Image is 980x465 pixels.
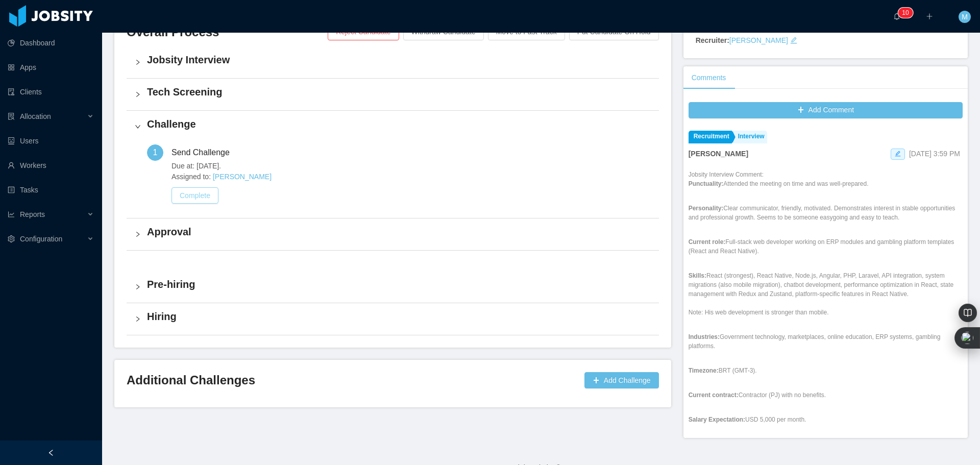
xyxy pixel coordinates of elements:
[8,211,15,218] i: icon: line-chart
[689,205,724,212] strong: Personality:
[135,91,141,97] i: icon: right
[689,333,720,340] strong: Industries:
[893,13,900,20] i: icon: bell
[127,111,659,142] div: icon: rightChallenge
[962,11,968,23] span: M
[153,148,158,157] span: 1
[127,271,659,303] div: icon: rightPre-hiring
[213,173,272,181] a: [PERSON_NAME]
[171,191,218,200] a: Complete
[147,53,651,67] h4: Jobsity Interview
[689,179,963,188] p: Attended the meeting on time and was well-prepared.
[8,180,94,200] a: icon: profileTasks
[926,13,933,20] i: icon: plus
[171,187,218,204] button: Complete
[895,151,901,157] i: icon: edit
[8,155,94,176] a: icon: userWorkers
[689,131,732,143] a: Recruitment
[8,82,94,102] a: icon: auditClients
[20,210,45,218] span: Reports
[127,46,659,78] div: icon: rightJobsity Interview
[135,284,141,290] i: icon: right
[733,131,767,143] a: Interview
[689,271,963,317] p: React (strongest), React Native, Node.js, Angular, PHP, Laravel, API integration, system migratio...
[135,59,141,65] i: icon: right
[729,36,788,44] a: [PERSON_NAME]
[171,144,238,161] div: Send Challenge
[8,113,15,120] i: icon: solution
[689,102,963,118] button: icon: plusAdd Comment
[689,238,726,246] strong: Current role:
[909,150,960,158] span: [DATE] 3:59 PM
[689,332,963,351] p: Government technology, marketplaces, online education, ERP systems, gambling platforms.
[147,85,651,99] h4: Tech Screening
[127,79,659,110] div: icon: rightTech Screening
[683,66,734,89] div: Comments
[689,237,963,256] p: Full-stack web developer working on ERP modules and gambling platform templates (React and React ...
[8,131,94,151] a: icon: robotUsers
[8,57,94,78] a: icon: appstoreApps
[20,112,51,120] span: Allocation
[127,372,580,388] h3: Additional Challenges
[147,309,651,324] h4: Hiring
[147,225,651,239] h4: Approval
[689,204,963,222] p: Clear communicator, friendly, motivated. Demonstrates interest in stable opportunities and profes...
[689,272,706,279] strong: Skills:
[8,235,15,242] i: icon: setting
[689,390,963,400] p: Contractor (PJ) with no benefits.
[127,218,659,250] div: icon: rightApproval
[171,172,651,182] span: Assigned to:
[689,366,963,375] p: BRT (GMT-3).
[135,231,141,237] i: icon: right
[689,180,724,187] strong: Punctuality:
[147,277,651,291] h4: Pre-hiring
[689,416,745,423] strong: Salary Expectation:
[689,415,963,424] p: USD 5,000 per month.
[898,8,913,18] sup: 10
[135,316,141,322] i: icon: right
[171,161,651,172] span: Due at: [DATE].
[905,8,909,18] p: 0
[584,372,659,388] button: icon: plusAdd Challenge
[902,8,905,18] p: 1
[127,303,659,335] div: icon: rightHiring
[689,391,739,399] strong: Current contract:
[135,124,141,130] i: icon: right
[689,150,748,158] strong: [PERSON_NAME]
[20,235,62,243] span: Configuration
[8,33,94,53] a: icon: pie-chartDashboard
[147,117,651,131] h4: Challenge
[790,37,797,44] i: icon: edit
[696,36,729,44] strong: Recruiter:
[689,367,719,374] strong: Timezone:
